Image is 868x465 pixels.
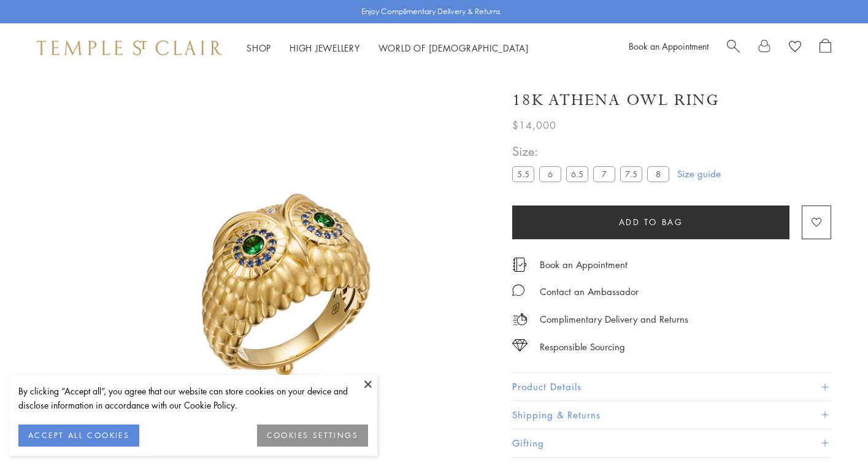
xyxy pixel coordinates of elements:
button: ACCEPT ALL COOKIES [18,425,139,447]
a: Book an Appointment [629,40,709,52]
label: 7 [593,166,615,182]
button: Product Details [512,373,831,401]
a: ShopShop [247,42,271,54]
label: 7.5 [620,166,642,182]
p: Complimentary Delivery and Returns [540,312,688,327]
span: Size: [512,141,674,161]
a: High JewelleryHigh Jewellery [290,42,360,54]
a: Search [727,39,740,57]
img: icon_sourcing.svg [512,339,528,352]
a: View Wishlist [789,39,801,57]
a: Size guide [677,167,721,180]
a: World of [DEMOGRAPHIC_DATA]World of [DEMOGRAPHIC_DATA] [378,42,529,54]
span: Add to bag [619,215,683,229]
button: COOKIES SETTINGS [257,425,368,447]
label: 8 [647,166,669,182]
img: icon_delivery.svg [512,312,528,327]
a: Open Shopping Bag [820,39,831,57]
nav: Main navigation [247,40,529,56]
img: MessageIcon-01_2.svg [512,284,524,296]
iframe: Gorgias live chat messenger [807,407,856,453]
label: 6 [539,166,561,182]
button: Shipping & Returns [512,401,831,429]
label: 6.5 [566,166,588,182]
button: Gifting [512,429,831,457]
img: Temple St. Clair [37,40,222,55]
a: Book an Appointment [540,258,628,271]
h1: 18K Athena Owl Ring [512,90,720,111]
img: icon_appointment.svg [512,258,527,272]
div: Contact an Ambassador [540,284,639,299]
div: Responsible Sourcing [540,339,625,355]
label: 5.5 [512,166,534,182]
span: $14,000 [512,117,556,133]
button: Add to bag [512,206,789,239]
div: By clicking “Accept all”, you agree that our website can store cookies on your device and disclos... [18,384,368,412]
p: Enjoy Complimentary Delivery & Returns [361,6,501,18]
